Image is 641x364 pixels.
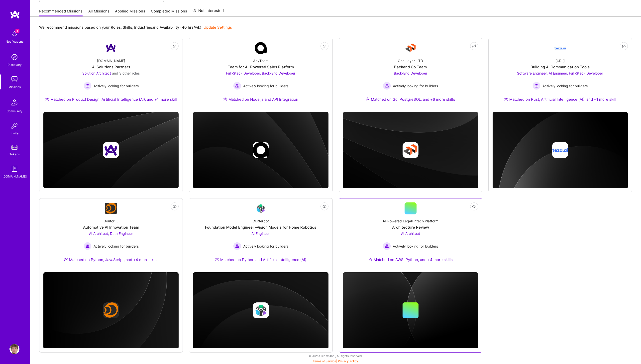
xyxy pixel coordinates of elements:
img: cover [193,112,328,188]
img: tokens [11,145,17,150]
img: cover [343,112,478,188]
img: Company Logo [105,42,117,54]
div: Matched on Rust, Artificial Intelligence (AI), and +1 more skill [504,97,616,102]
span: Solution Architect [82,71,111,75]
a: Company Logo[URL]Building AI Communication ToolsSoftware Engineer, AI Engineer, Full-Stack Develo... [493,42,628,108]
img: Actively looking for builders [383,242,391,250]
div: Team for AI-Powered Sales Platform [228,64,294,70]
div: Building AI Communication Tools [531,64,590,70]
a: AI-Powered LegalFintech PlatformArchitecture ReviewAI Architect Actively looking for buildersActi... [343,202,478,268]
span: Full-Stack Developer, Back-End Developer [226,71,295,75]
div: Matched on Python and Artificial Intelligence (AI) [215,257,306,262]
img: Ateam Purple Icon [45,97,49,101]
div: © 2025 ATeams Inc., All rights reserved. [30,350,641,362]
img: cover [343,272,478,349]
div: Foundation Model Engineer -Vision Models for Home Robotics [205,225,316,230]
img: Actively looking for builders [233,242,241,250]
div: Matched on Product Design, Artificial Intelligence (AI), and +1 more skill [45,97,177,102]
img: cover [193,272,328,349]
img: Ateam Purple Icon [223,97,227,101]
img: Company logo [103,142,119,158]
img: Company logo [103,302,119,318]
div: AI-Powered LegalFintech Platform [383,218,438,224]
img: Ateam Purple Icon [64,257,68,261]
img: discovery [9,52,19,62]
img: cover [493,112,628,189]
img: Ateam Purple Icon [215,257,219,261]
a: Completed Missions [151,8,187,17]
img: Actively looking for builders [233,82,241,90]
a: Recommended Missions [39,8,83,17]
img: Company Logo [554,42,566,54]
div: Matched on Python, JavaScript, and +4 more skills [64,257,158,262]
span: 1 [15,29,19,33]
i: icon EyeClosed [472,44,476,48]
img: cover [43,112,179,188]
i: icon EyeClosed [173,44,177,48]
img: User Avatar [9,344,19,354]
div: Tokens [9,152,20,157]
div: Doutor IE [104,218,118,224]
b: Roles [111,25,121,30]
div: [DOMAIN_NAME] [97,58,125,63]
span: Actively looking for builders [94,244,139,249]
img: Company logo [552,142,568,158]
a: Company LogoAnyTeamTeam for AI-Powered Sales PlatformFull-Stack Developer, Back-End Developer Act... [193,42,328,108]
a: Applied Missions [115,8,145,17]
img: Ateam Purple Icon [368,257,372,261]
div: Architecture Review [392,225,429,230]
div: Discovery [7,62,22,67]
i: icon EyeClosed [322,44,326,48]
span: | [313,359,358,363]
i: icon EyeClosed [622,44,626,48]
span: AI Architect [401,231,420,236]
img: Actively looking for builders [84,242,92,250]
img: bell [9,29,19,39]
img: Community [8,96,20,108]
a: Not Interested [193,8,224,17]
b: Skills [123,25,132,30]
img: Company Logo [105,203,117,214]
p: We recommend missions based on your , , and . [39,25,232,30]
a: Company LogoClutterbotFoundation Model Engineer -Vision Models for Home RoboticsAI Engineer Activ... [193,202,328,268]
div: [URL] [555,58,565,63]
img: logo [10,10,20,19]
span: Back-End Developer [394,71,427,75]
span: Software Engineer, AI Engineer, Full-Stack Developer [517,71,603,75]
img: Company Logo [255,203,267,214]
span: and 3 other roles [112,71,140,75]
img: Actively looking for builders [383,82,391,90]
span: Actively looking for builders [243,244,288,249]
a: Terms of Service [313,359,336,363]
b: Industries [134,25,152,30]
a: All Missions [88,8,109,17]
img: Ateam Purple Icon [504,97,508,101]
img: Company Logo [405,42,417,54]
a: Company Logo[DOMAIN_NAME]AI Solutions PartnersSolution Architect and 3 other rolesActively lookin... [43,42,179,108]
img: Actively looking for builders [84,82,92,90]
div: AI Solutions Partners [92,64,130,70]
span: Actively looking for builders [393,244,438,249]
img: Ateam Purple Icon [366,97,370,101]
div: Clutterbot [252,218,269,224]
span: Actively looking for builders [542,83,588,89]
div: AnyTeam [253,58,268,63]
a: Privacy Policy [338,359,358,363]
div: Backend Go Team [394,64,427,70]
img: Company logo [253,302,269,318]
img: Company Logo [255,42,267,54]
img: Actively looking for builders [533,82,540,90]
div: Missions [8,84,21,90]
div: One Layer, LTD [398,58,423,63]
i: icon EyeClosed [173,204,177,208]
div: Matched on AWS, Python, and +4 more skills [368,257,453,262]
a: User Avatar [8,344,21,354]
div: Matched on Node.js and API Integration [223,97,298,102]
i: icon EyeClosed [472,204,476,208]
i: icon EyeClosed [322,204,326,208]
span: Actively looking for builders [243,83,288,89]
span: Actively looking for builders [393,83,438,89]
div: Matched on Go, PostgreSQL, and +6 more skills [366,97,455,102]
div: Invite [11,131,18,136]
div: Notifications [6,39,23,44]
